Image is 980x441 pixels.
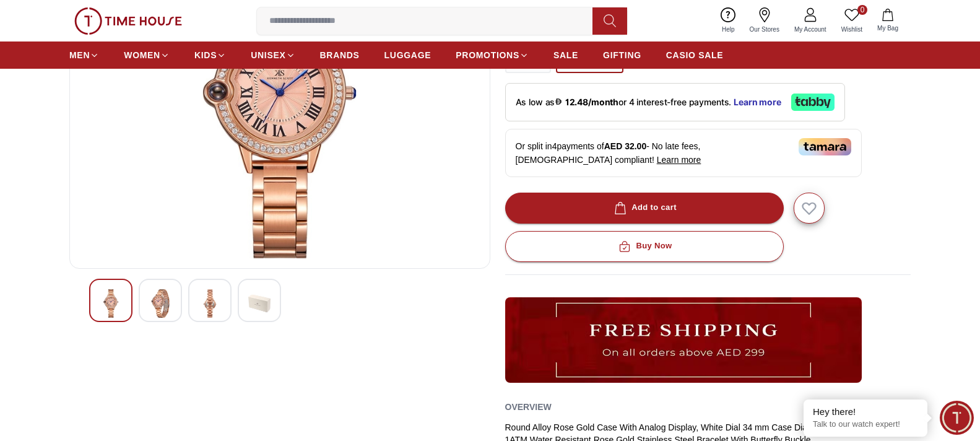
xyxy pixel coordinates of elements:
[872,24,903,33] span: My Bag
[870,6,906,35] button: My Bag
[603,44,641,66] a: GIFTING
[124,49,160,61] span: WOMEN
[505,297,862,383] img: ...
[857,5,867,15] span: 0
[320,49,360,61] span: BRANDS
[149,289,171,318] img: Kenneth Scott Women's Analog White Dial Watch - K22530-KBKW
[74,7,182,35] img: ...
[813,406,918,418] div: Hey there!
[69,49,90,61] span: MEN
[553,44,578,66] a: SALE
[505,398,552,416] h2: Overview
[505,129,862,177] div: Or split in 4 payments of - No late fees, [DEMOGRAPHIC_DATA] compliant!
[505,193,784,224] button: Add to cart
[745,25,784,34] span: Our Stores
[612,201,677,215] div: Add to cart
[657,155,701,165] span: Learn more
[940,401,974,435] div: Chat Widget
[813,419,918,430] p: Talk to our watch expert!
[384,44,431,66] a: LUGGAGE
[834,5,870,37] a: 0Wishlist
[194,44,226,66] a: KIDS
[248,289,271,318] img: Kenneth Scott Women's Analog White Dial Watch - K22530-KBKW
[616,239,672,253] div: Buy Now
[456,49,519,61] span: PROMOTIONS
[251,44,295,66] a: UNISEX
[124,44,170,66] a: WOMEN
[836,25,867,34] span: Wishlist
[742,5,787,37] a: Our Stores
[603,49,641,61] span: GIFTING
[69,44,99,66] a: MEN
[666,44,724,66] a: CASIO SALE
[553,49,578,61] span: SALE
[199,289,221,318] img: Kenneth Scott Women's Analog White Dial Watch - K22530-KBKW
[505,231,784,262] button: Buy Now
[799,138,851,155] img: Tamara
[789,25,831,34] span: My Account
[320,44,360,66] a: BRANDS
[714,5,742,37] a: Help
[604,141,646,151] span: AED 32.00
[456,44,529,66] a: PROMOTIONS
[666,49,724,61] span: CASIO SALE
[251,49,285,61] span: UNISEX
[100,289,122,318] img: Kenneth Scott Women's Analog White Dial Watch - K22530-KBKW
[384,49,431,61] span: LUGGAGE
[717,25,740,34] span: Help
[194,49,217,61] span: KIDS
